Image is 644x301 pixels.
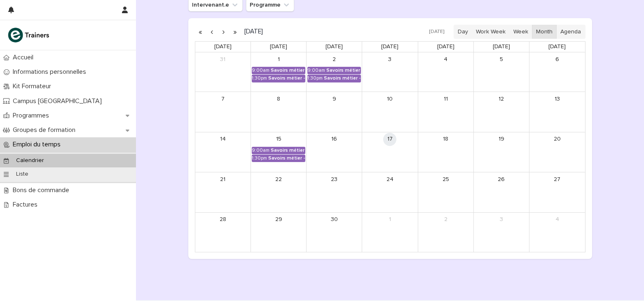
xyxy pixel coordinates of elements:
[383,92,396,106] a: September 10, 2025
[328,173,341,186] a: September 23, 2025
[252,68,269,73] div: 9:00am
[271,68,305,73] div: Savoirs métier - Produire des livrables professionnels dans un projet data
[195,52,251,92] td: August 31, 2025
[362,92,418,132] td: September 10, 2025
[436,42,456,52] a: Thursday
[454,25,472,39] button: Day
[307,132,362,172] td: September 16, 2025
[324,42,344,52] a: Tuesday
[529,172,585,212] td: September 27, 2025
[307,212,362,252] td: September 30, 2025
[195,172,251,212] td: September 21, 2025
[9,171,35,178] p: Liste
[307,52,362,92] td: September 2, 2025
[379,42,400,52] a: Wednesday
[328,53,341,66] a: September 2, 2025
[307,68,325,73] div: 9:00am
[473,52,529,92] td: September 5, 2025
[529,52,585,92] td: September 6, 2025
[495,92,508,106] a: September 12, 2025
[272,53,285,66] a: September 1, 2025
[550,92,564,106] a: September 13, 2025
[550,213,564,226] a: October 4, 2025
[272,213,285,226] a: September 29, 2025
[216,92,229,106] a: September 7, 2025
[9,126,82,134] p: Groupes de formation
[307,172,362,212] td: September 23, 2025
[418,172,473,212] td: September 25, 2025
[439,92,452,106] a: September 11, 2025
[418,92,473,132] td: September 11, 2025
[195,132,251,172] td: September 14, 2025
[529,212,585,252] td: October 4, 2025
[418,52,473,92] td: September 4, 2025
[216,133,229,146] a: September 14, 2025
[362,132,418,172] td: September 17, 2025
[268,155,305,161] div: Savoirs métier - Produire des livrables professionnels dans un projet data
[9,157,51,164] p: Calendrier
[362,52,418,92] td: September 3, 2025
[307,75,323,81] div: 1:30pm
[9,82,58,90] p: Kit Formateur
[218,25,229,38] button: Next month
[9,141,67,148] p: Emploi du temps
[324,75,361,81] div: Savoirs métier - Produire des livrables professionnels dans un projet data
[383,133,396,146] a: September 17, 2025
[268,42,289,52] a: Monday
[213,42,233,52] a: Sunday
[241,28,263,35] h2: [DATE]
[439,133,452,146] a: September 18, 2025
[418,132,473,172] td: September 18, 2025
[473,212,529,252] td: October 3, 2025
[439,53,452,66] a: September 4, 2025
[9,54,40,61] p: Accueil
[495,173,508,186] a: September 26, 2025
[251,172,307,212] td: September 22, 2025
[472,25,510,39] button: Work Week
[216,53,229,66] a: August 31, 2025
[252,75,267,81] div: 1:30pm
[206,25,218,38] button: Previous month
[251,132,307,172] td: September 15, 2025
[439,213,452,226] a: October 2, 2025
[195,212,251,252] td: September 28, 2025
[252,155,267,161] div: 1:30pm
[229,25,241,38] button: Next year
[556,25,585,39] button: Agenda
[252,148,269,153] div: 9:00am
[272,133,285,146] a: September 15, 2025
[9,186,76,194] p: Bons de commande
[495,213,508,226] a: October 3, 2025
[9,201,44,209] p: Factures
[216,173,229,186] a: September 21, 2025
[550,53,564,66] a: September 6, 2025
[251,92,307,132] td: September 8, 2025
[195,92,251,132] td: September 7, 2025
[268,75,305,81] div: Savoirs métier - Produire des livrables professionnels dans un projet data
[473,172,529,212] td: September 26, 2025
[547,42,567,52] a: Saturday
[9,97,108,105] p: Campus [GEOGRAPHIC_DATA]
[439,173,452,186] a: September 25, 2025
[307,92,362,132] td: September 9, 2025
[7,27,52,43] img: K0CqGN7SDeD6s4JG8KQk
[328,92,341,106] a: September 9, 2025
[362,212,418,252] td: October 1, 2025
[251,212,307,252] td: September 29, 2025
[529,132,585,172] td: September 20, 2025
[328,213,341,226] a: September 30, 2025
[195,25,206,38] button: Previous year
[251,52,307,92] td: September 1, 2025
[491,42,512,52] a: Friday
[383,53,396,66] a: September 3, 2025
[529,92,585,132] td: September 13, 2025
[509,25,532,39] button: Week
[550,173,564,186] a: September 27, 2025
[532,25,557,39] button: Month
[328,133,341,146] a: September 16, 2025
[9,112,56,120] p: Programmes
[362,172,418,212] td: September 24, 2025
[495,133,508,146] a: September 19, 2025
[418,212,473,252] td: October 2, 2025
[495,53,508,66] a: September 5, 2025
